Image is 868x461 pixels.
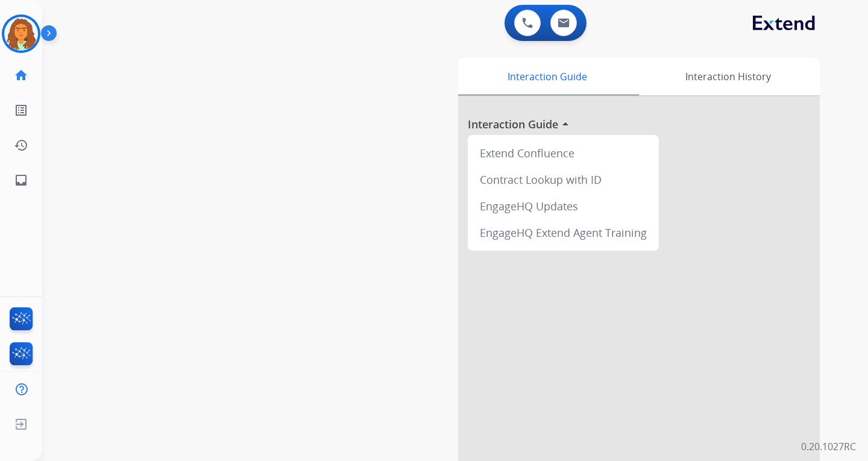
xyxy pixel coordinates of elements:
div: Interaction History [636,58,820,95]
div: EngageHQ Extend Agent Training [473,219,654,246]
mat-icon: list_alt [14,103,28,118]
div: EngageHQ Updates [473,193,654,219]
p: 0.20.1027RC [801,439,856,454]
mat-icon: inbox [14,173,28,187]
div: Extend Confluence [473,140,654,166]
mat-icon: history [14,138,28,152]
mat-icon: home [14,68,28,83]
img: avatar [4,17,38,51]
div: Interaction Guide [458,58,636,95]
div: Contract Lookup with ID [473,166,654,193]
